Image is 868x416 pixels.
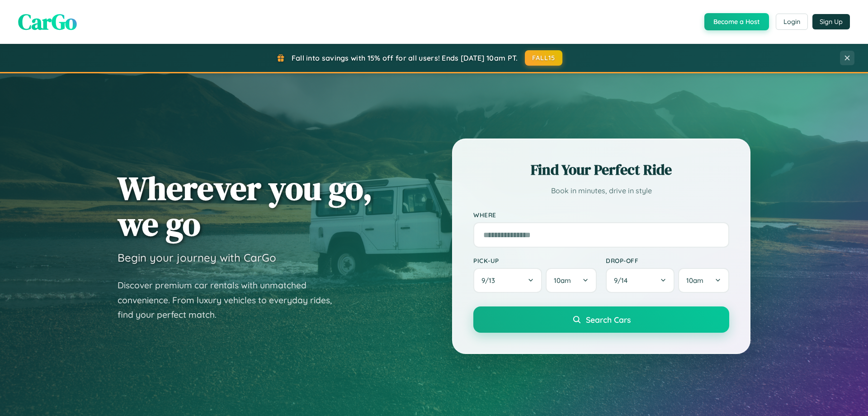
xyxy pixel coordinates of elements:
[473,268,542,293] button: 9/13
[118,170,373,242] h1: Wherever you go, we go
[606,268,675,293] button: 9/14
[812,14,850,29] button: Sign Up
[473,211,729,219] label: Where
[678,268,729,293] button: 10am
[546,268,597,293] button: 10am
[776,14,808,30] button: Login
[473,184,729,197] p: Book in minutes, drive in style
[292,53,518,62] span: Fall into savings with 15% off for all users! Ends [DATE] 10am PT.
[704,13,769,30] button: Become a Host
[481,276,500,285] span: 9 / 13
[473,306,729,333] button: Search Cars
[606,257,729,264] label: Drop-off
[118,251,276,264] h3: Begin your journey with CarGo
[686,276,703,285] span: 10am
[614,276,632,285] span: 9 / 14
[525,50,563,66] button: FALL15
[473,160,729,180] h2: Find Your Perfect Ride
[586,315,631,325] span: Search Cars
[118,278,344,322] p: Discover premium car rentals with unmatched convenience. From luxury vehicles to everyday rides, ...
[554,276,571,285] span: 10am
[473,257,597,264] label: Pick-up
[18,7,77,37] span: CarGo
